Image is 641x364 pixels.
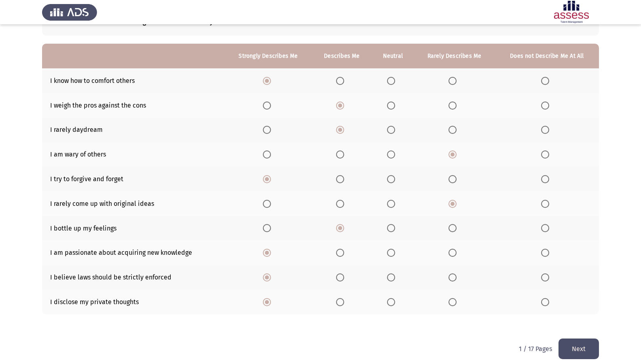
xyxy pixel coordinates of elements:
[495,44,599,68] th: Does not Describe Me At All
[448,175,460,182] mat-radio-group: Select an option
[448,101,460,109] mat-radio-group: Select an option
[448,248,460,256] mat-radio-group: Select an option
[42,191,225,216] td: I rarely come up with original ideas
[336,224,347,232] mat-radio-group: Select an option
[336,126,347,133] mat-radio-group: Select an option
[387,175,398,182] mat-radio-group: Select an option
[541,150,552,158] mat-radio-group: Select an option
[541,273,552,281] mat-radio-group: Select an option
[42,216,225,241] td: I bottle up my feelings
[448,298,460,305] mat-radio-group: Select an option
[42,290,225,314] td: I disclose my private thoughts
[263,298,274,305] mat-radio-group: Select an option
[544,1,599,23] img: Assessment logo of ASSESS Employability - EBI
[263,126,274,133] mat-radio-group: Select an option
[541,248,552,256] mat-radio-group: Select an option
[42,68,225,93] td: I know how to comfort others
[541,126,552,133] mat-radio-group: Select an option
[448,199,460,207] mat-radio-group: Select an option
[336,248,347,256] mat-radio-group: Select an option
[541,199,552,207] mat-radio-group: Select an option
[263,273,274,281] mat-radio-group: Select an option
[448,76,460,84] mat-radio-group: Select an option
[387,199,398,207] mat-radio-group: Select an option
[448,224,460,232] mat-radio-group: Select an option
[312,44,372,68] th: Describes Me
[541,76,552,84] mat-radio-group: Select an option
[387,273,398,281] mat-radio-group: Select an option
[387,298,398,305] mat-radio-group: Select an option
[387,150,398,158] mat-radio-group: Select an option
[387,224,398,232] mat-radio-group: Select an option
[448,126,460,133] mat-radio-group: Select an option
[42,1,97,23] img: Assess Talent Management logo
[225,44,312,68] th: Strongly Describes Me
[263,150,274,158] mat-radio-group: Select an option
[263,199,274,207] mat-radio-group: Select an option
[336,199,347,207] mat-radio-group: Select an option
[263,101,274,109] mat-radio-group: Select an option
[263,224,274,232] mat-radio-group: Select an option
[541,224,552,232] mat-radio-group: Select an option
[42,118,225,142] td: I rarely daydream
[263,76,274,84] mat-radio-group: Select an option
[336,76,347,84] mat-radio-group: Select an option
[387,248,398,256] mat-radio-group: Select an option
[42,265,225,290] td: I believe laws should be strictly enforced
[387,101,398,109] mat-radio-group: Select an option
[541,101,552,109] mat-radio-group: Select an option
[558,339,599,359] button: load next page
[42,142,225,167] td: I am wary of others
[336,273,347,281] mat-radio-group: Select an option
[541,175,552,182] mat-radio-group: Select an option
[263,175,274,182] mat-radio-group: Select an option
[336,150,347,158] mat-radio-group: Select an option
[387,76,398,84] mat-radio-group: Select an option
[263,248,274,256] mat-radio-group: Select an option
[448,273,460,281] mat-radio-group: Select an option
[414,44,495,68] th: Rarely Describes Me
[541,298,552,305] mat-radio-group: Select an option
[42,93,225,118] td: I weigh the pros against the cons
[336,101,347,109] mat-radio-group: Select an option
[387,126,398,133] mat-radio-group: Select an option
[336,298,347,305] mat-radio-group: Select an option
[42,240,225,265] td: I am passionate about acquiring new knowledge
[42,167,225,191] td: I try to forgive and forget
[372,44,414,68] th: Neutral
[336,175,347,182] mat-radio-group: Select an option
[519,345,552,353] p: 1 / 17 Pages
[448,150,460,158] mat-radio-group: Select an option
